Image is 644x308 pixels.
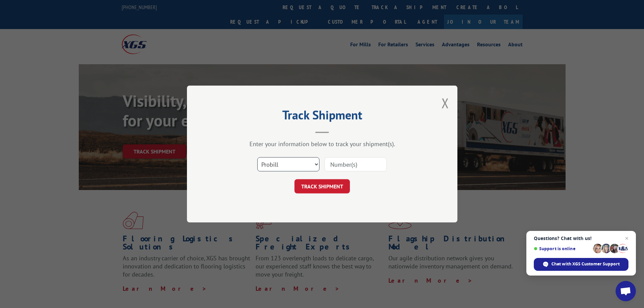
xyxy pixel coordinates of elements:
[623,234,631,242] span: Close chat
[221,110,424,123] h2: Track Shipment
[551,261,620,267] span: Chat with XGS Customer Support
[534,246,591,251] span: Support is online
[325,157,387,171] input: Number(s)
[442,94,449,112] button: Close modal
[294,179,350,193] button: TRACK SHIPMENT
[221,140,424,148] div: Enter your information below to track your shipment(s).
[616,281,636,301] div: Open chat
[534,258,628,271] div: Chat with XGS Customer Support
[534,236,628,241] span: Questions? Chat with us!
